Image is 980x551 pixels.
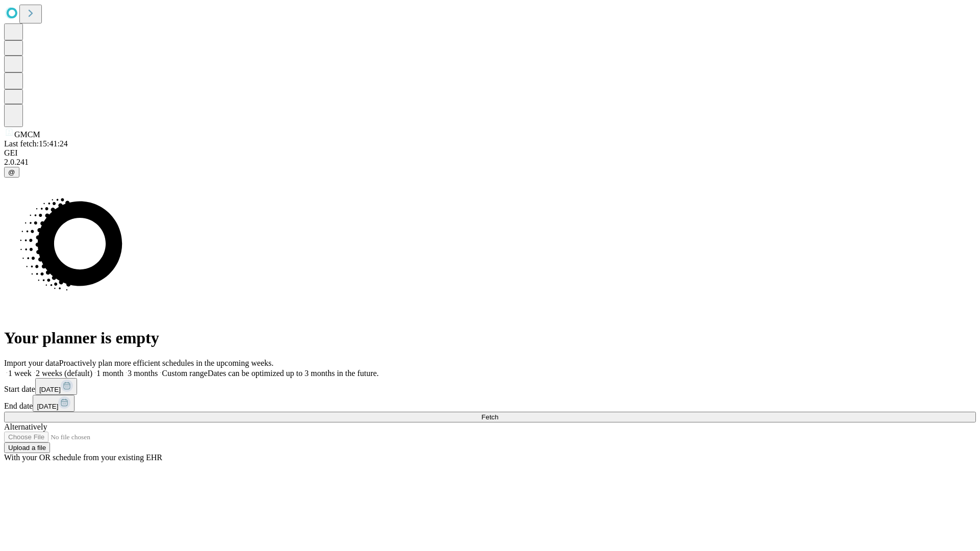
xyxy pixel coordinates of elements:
[36,369,92,378] span: 2 weeks (default)
[33,395,75,412] button: [DATE]
[35,378,77,395] button: [DATE]
[4,453,162,462] span: With your OR schedule from your existing EHR
[4,412,976,422] button: Fetch
[4,329,976,347] h1: Your planner is empty
[481,413,498,421] span: Fetch
[4,395,976,412] div: End date
[4,167,19,178] button: @
[39,386,61,393] span: [DATE]
[208,369,379,378] span: Dates can be optimized up to 3 months in the future.
[4,422,47,431] span: Alternatively
[4,442,50,453] button: Upload a file
[4,158,976,167] div: 2.0.241
[4,139,68,148] span: Last fetch: 15:41:24
[162,369,207,378] span: Custom range
[4,148,976,158] div: GEI
[4,378,976,395] div: Start date
[14,130,40,139] span: GMCM
[128,369,158,378] span: 3 months
[8,369,32,378] span: 1 week
[37,403,58,410] span: [DATE]
[96,369,124,378] span: 1 month
[8,168,15,176] span: @
[4,359,59,367] span: Import your data
[59,359,274,367] span: Proactively plan more efficient schedules in the upcoming weeks.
